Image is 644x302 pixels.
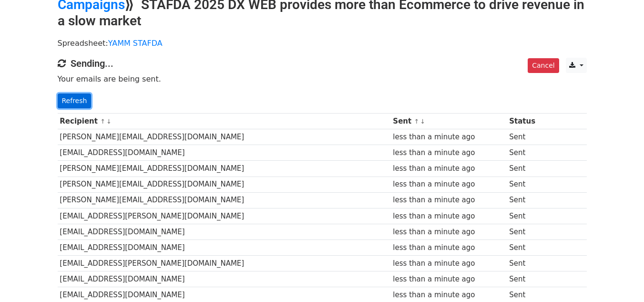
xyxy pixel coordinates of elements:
[58,74,587,84] p: Your emails are being sent.
[393,195,504,206] div: less than a minute ago
[393,290,504,301] div: less than a minute ago
[58,145,391,161] td: [EMAIL_ADDRESS][DOMAIN_NAME]
[596,256,644,302] iframe: Chat Widget
[58,58,587,69] h4: Sending...
[58,38,587,48] p: Spreadsheet:
[393,132,504,143] div: less than a minute ago
[420,118,425,125] a: ↓
[58,114,391,129] th: Recipient
[393,274,504,285] div: less than a minute ago
[58,129,391,145] td: [PERSON_NAME][EMAIL_ADDRESS][DOMAIN_NAME]
[507,224,548,240] td: Sent
[58,177,391,192] td: [PERSON_NAME][EMAIL_ADDRESS][DOMAIN_NAME]
[391,114,507,129] th: Sent
[393,147,504,158] div: less than a minute ago
[507,192,548,208] td: Sent
[393,179,504,190] div: less than a minute ago
[507,145,548,161] td: Sent
[108,39,163,48] a: YAMM STAFDA
[393,163,504,174] div: less than a minute ago
[507,129,548,145] td: Sent
[507,177,548,192] td: Sent
[507,208,548,224] td: Sent
[58,224,391,240] td: [EMAIL_ADDRESS][DOMAIN_NAME]
[58,271,391,287] td: [EMAIL_ADDRESS][DOMAIN_NAME]
[393,211,504,222] div: less than a minute ago
[393,227,504,238] div: less than a minute ago
[58,192,391,208] td: [PERSON_NAME][EMAIL_ADDRESS][DOMAIN_NAME]
[58,94,92,108] a: Refresh
[58,161,391,177] td: [PERSON_NAME][EMAIL_ADDRESS][DOMAIN_NAME]
[507,256,548,271] td: Sent
[507,161,548,177] td: Sent
[58,208,391,224] td: [EMAIL_ADDRESS][PERSON_NAME][DOMAIN_NAME]
[507,114,548,129] th: Status
[507,240,548,255] td: Sent
[528,58,559,73] a: Cancel
[393,242,504,253] div: less than a minute ago
[58,240,391,255] td: [EMAIL_ADDRESS][DOMAIN_NAME]
[100,118,105,125] a: ↑
[507,271,548,287] td: Sent
[58,256,391,271] td: [EMAIL_ADDRESS][PERSON_NAME][DOMAIN_NAME]
[414,118,419,125] a: ↑
[106,118,112,125] a: ↓
[393,258,504,269] div: less than a minute ago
